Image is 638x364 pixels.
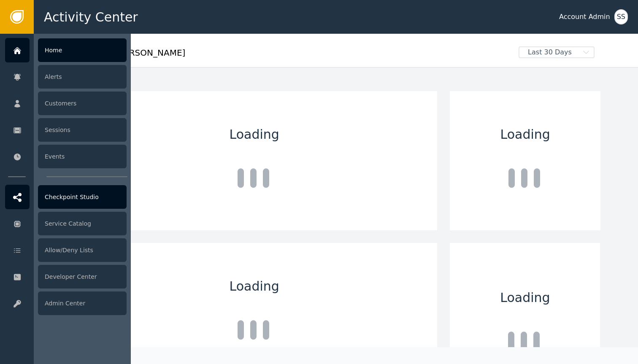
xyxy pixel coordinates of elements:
[44,8,138,27] span: Activity Center
[500,288,550,307] span: Loading
[519,47,580,57] span: Last 30 Days
[230,125,279,144] span: Loading
[5,91,127,116] a: Customers
[5,38,127,62] a: Home
[513,46,600,58] button: Last 30 Days
[38,238,127,262] div: Allow/Deny Lists
[71,46,513,65] div: Welcome , [PERSON_NAME]
[5,65,127,89] a: Alerts
[614,9,628,24] button: SS
[38,291,127,315] div: Admin Center
[5,144,127,169] a: Events
[38,265,127,289] div: Developer Center
[230,277,279,296] span: Loading
[5,291,127,315] a: Admin Center
[38,212,127,235] div: Service Catalog
[38,92,127,115] div: Customers
[500,125,550,144] span: Loading
[38,38,127,62] div: Home
[5,185,127,209] a: Checkpoint Studio
[5,118,127,142] a: Sessions
[5,238,127,262] a: Allow/Deny Lists
[38,185,127,209] div: Checkpoint Studio
[38,65,127,89] div: Alerts
[38,145,127,168] div: Events
[38,118,127,142] div: Sessions
[5,264,127,289] a: Developer Center
[559,12,610,22] div: Account Admin
[5,211,127,236] a: Service Catalog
